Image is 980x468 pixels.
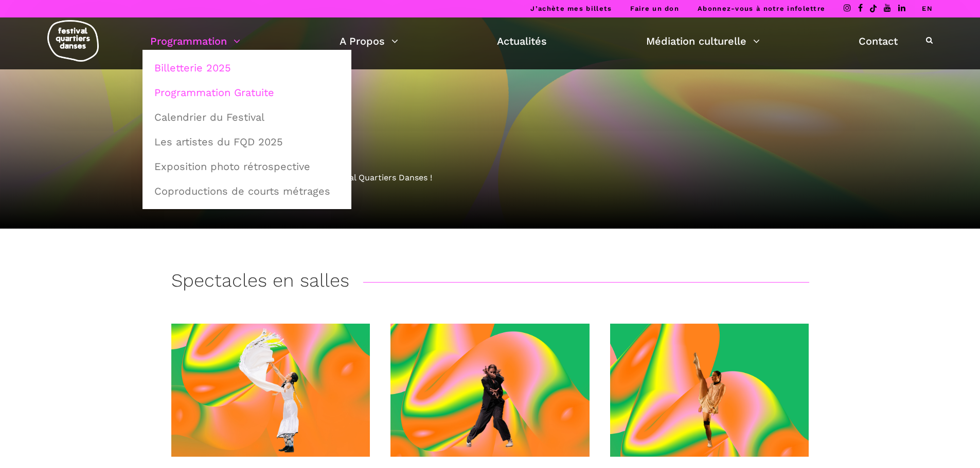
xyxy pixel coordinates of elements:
[646,32,760,50] a: Médiation culturelle
[148,56,346,80] a: Billetterie 2025
[148,179,346,203] a: Coproductions de courts métrages
[698,5,825,12] a: Abonnez-vous à notre infolettre
[859,32,898,50] a: Contact
[148,155,346,178] a: Exposition photo rétrospective
[630,5,679,12] a: Faire un don
[150,32,240,50] a: Programmation
[497,32,547,50] a: Actualités
[530,5,612,12] a: J’achète mes billets
[171,171,809,184] div: Découvrez la programmation 2025 du Festival Quartiers Danses !
[922,5,933,12] a: EN
[148,81,346,104] a: Programmation Gratuite
[148,130,346,154] a: Les artistes du FQD 2025
[47,20,99,62] img: logo-fqd-med
[171,117,809,140] h1: Billetterie 2025
[340,32,398,50] a: A Propos
[171,270,349,295] h3: Spectacles en salles
[148,105,346,129] a: Calendrier du Festival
